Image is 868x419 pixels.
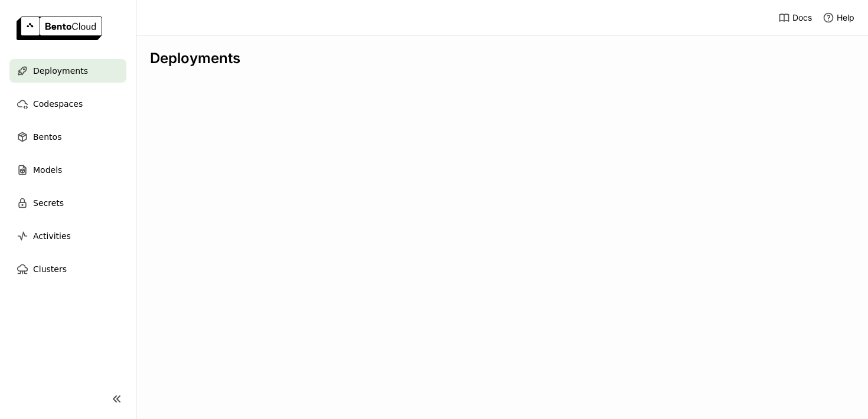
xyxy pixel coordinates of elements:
[150,50,854,67] div: Deployments
[9,125,126,149] a: Bentos
[9,158,126,182] a: Models
[9,257,126,281] a: Clusters
[778,12,812,24] a: Docs
[33,64,88,78] span: Deployments
[33,262,67,276] span: Clusters
[792,12,812,23] span: Docs
[33,130,61,144] span: Bentos
[837,12,854,23] span: Help
[33,196,64,210] span: Secrets
[9,191,126,215] a: Secrets
[33,163,62,177] span: Models
[33,97,83,111] span: Codespaces
[9,224,126,248] a: Activities
[33,229,71,243] span: Activities
[17,17,102,40] img: logo
[823,12,854,24] div: Help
